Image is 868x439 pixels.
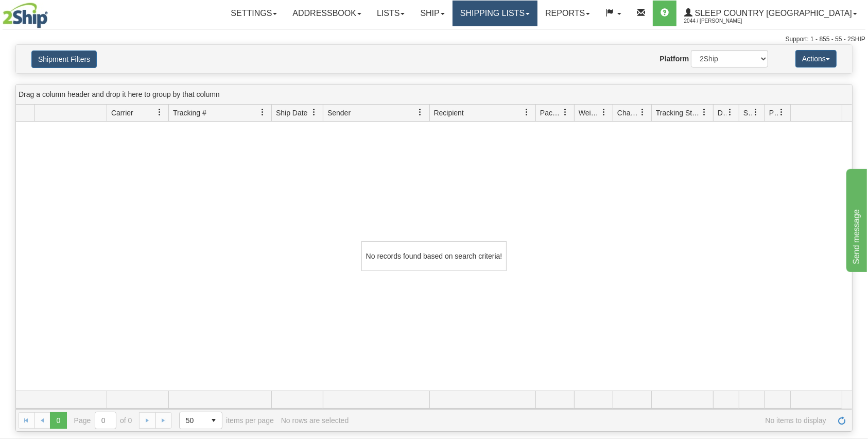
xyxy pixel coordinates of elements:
[684,16,761,26] span: 2044 / [PERSON_NAME]
[254,104,271,121] a: Tracking # filter column settings
[74,412,132,429] span: Page of 0
[617,108,639,118] span: Charge
[434,108,464,118] span: Recipient
[285,1,369,26] a: Addressbook
[412,1,452,26] a: Ship
[795,50,837,67] button: Actions
[769,108,778,118] span: Pickup Status
[361,241,507,271] div: No records found based on search criteria!
[50,412,66,429] span: Page 0
[595,104,613,121] a: Weight filter column settings
[31,50,97,68] button: Shipment Filters
[281,416,349,425] div: No rows are selected
[453,1,537,26] a: Shipping lists
[634,104,651,121] a: Charge filter column settings
[179,412,274,429] span: items per page
[276,108,307,118] span: Ship Date
[8,6,95,19] div: Send message
[659,54,689,64] label: Platform
[173,108,206,118] span: Tracking #
[327,108,351,118] span: Sender
[557,104,574,121] a: Packages filter column settings
[186,415,199,426] span: 50
[518,104,535,121] a: Recipient filter column settings
[721,104,739,121] a: Delivery Status filter column settings
[718,108,726,118] span: Delivery Status
[151,104,168,121] a: Carrier filter column settings
[537,1,598,26] a: Reports
[743,108,752,118] span: Shipment Issues
[579,108,600,118] span: Weight
[369,1,412,26] a: Lists
[656,108,701,118] span: Tracking Status
[692,9,852,18] span: Sleep Country [GEOGRAPHIC_DATA]
[16,85,852,105] div: grid grouping header
[844,167,867,272] iframe: chat widget
[205,412,222,429] span: select
[223,1,285,26] a: Settings
[412,104,429,121] a: Sender filter column settings
[3,3,48,28] img: logo2044.jpg
[834,412,850,429] a: Refresh
[696,104,713,121] a: Tracking Status filter column settings
[676,1,865,26] a: Sleep Country [GEOGRAPHIC_DATA] 2044 / [PERSON_NAME]
[747,104,765,121] a: Shipment Issues filter column settings
[179,412,222,429] span: Page sizes drop down
[356,416,826,425] span: No items to display
[540,108,562,118] span: Packages
[773,104,790,121] a: Pickup Status filter column settings
[111,108,133,118] span: Carrier
[3,35,865,44] div: Support: 1 - 855 - 55 - 2SHIP
[305,104,323,121] a: Ship Date filter column settings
